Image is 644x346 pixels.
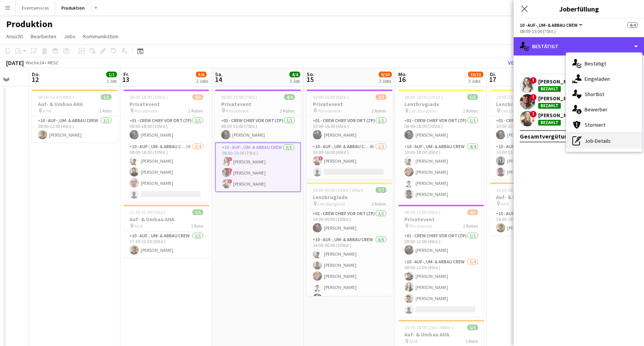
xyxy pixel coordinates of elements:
span: Kommunikation [83,33,118,40]
div: 08:00-15:00 (7Std.) [520,28,638,34]
span: 16 [397,75,407,84]
span: Bearbeiten [31,33,56,40]
span: 4/5 [467,209,478,215]
app-card-role: 01 - Crew Chief vor Ort (ZP)1/114:00-00:00 (10Std.)[PERSON_NAME] [307,209,393,235]
span: 2 Rollen [463,223,478,229]
span: ! [319,156,323,161]
app-card-role: 10 - Auf-, Um- & Abbau Crew5B3/408:00-18:00 (10Std.)[PERSON_NAME][PERSON_NAME][PERSON_NAME] [123,142,209,202]
h3: Joberfüllung [514,4,644,14]
div: 2 Jobs [196,78,208,84]
h3: Auf- & Umbau AHA [123,216,209,223]
span: 1 Rolle [191,223,203,229]
a: Ansicht [3,31,26,41]
app-job-card: 17:30-22:30 (5Std.)1/1Auf- & Umbau AHA AHA1 Rolle10 - Auf-, Um- & Abbau Crew1/117:30-22:30 (5Std.... [123,205,209,258]
span: 5/6 [196,72,207,77]
h3: Lenzbrugiade [490,101,576,108]
span: 15:30-18:00 (2Std.30Min.) [404,325,453,330]
app-card-role: 10 - Auf-, Um- & Abbau Crew1/117:30-22:30 (5Std.)[PERSON_NAME] [123,232,209,258]
span: Mo. [398,71,407,78]
app-card-role: 01 - Crew Chief vor Ort (ZP)1/108:00-12:00 (4Std.)[PERSON_NAME] [398,232,484,258]
span: 15 [306,75,314,84]
span: Privatevent [135,108,157,114]
span: 1 Rolle [99,108,112,114]
span: 4/4 [289,72,300,77]
span: Sa. [215,71,223,78]
app-job-card: 14:00-00:00 (10Std.) (Mon)7/7Lenzbrugiade Lenzburgiade2 Rollen01 - Crew Chief vor Ort (ZP)1/114:0... [307,183,393,296]
app-job-card: 14:30-18:30 (4Std.)1/1Auf- & Umbau AHA AHA1 Rolle10 - Auf-, Um- & Abbau Crew1/114:30-18:30 (4Std.... [490,183,576,235]
span: So. [307,71,314,78]
span: 08:00-18:00 (10Std.) [404,94,443,100]
div: Gesamtvergütung [520,132,572,140]
span: 08:00-12:00 (4Std.) [38,94,74,100]
span: AHA [43,108,51,114]
app-job-card: 08:00-18:00 (10Std.)5/5Lenzbrugiade Lenzburgiade2 Rollen01 - Crew Chief vor Ort (ZP)1/108:00-18:0... [398,90,484,202]
span: 7/7 [376,187,386,193]
div: Bezahlt [538,103,561,109]
span: 08:00-15:00 (7Std.) [221,94,257,100]
h3: Lenzbrugiade [307,194,393,201]
span: ! [228,179,232,184]
span: 08:00-18:00 (10Std.) [130,94,168,100]
span: 2 Rollen [463,108,478,114]
h3: Auf- & Umbau AHA [32,101,118,108]
h3: Lenzbrugiade [398,101,484,108]
span: Privatevent [226,108,249,114]
span: Jobs [64,33,76,40]
div: Job-Details [566,133,642,149]
span: 5/5 [467,94,478,100]
span: 10:00-23:00 (13Std.) [496,94,534,100]
span: 10 - Auf-, Um- & Abbau Crew [520,22,578,28]
span: 2 Rollen [188,108,203,114]
span: Lenzburgiade [409,108,437,114]
span: 1/1 [101,94,112,100]
app-job-card: 08:00-18:00 (10Std.)4/5Privatevent Privatevent2 Rollen01 - Crew Chief vor Ort (ZP)1/108:00-18:00 ... [123,90,209,202]
div: [DATE] [6,59,24,67]
h3: Privatevent [398,216,484,223]
app-card-role: 01 - Crew Chief vor Ort (ZP)1/108:00-18:00 (10Std.)[PERSON_NAME] [398,116,484,142]
span: 4/5 [192,94,203,100]
span: 1/1 [192,209,203,215]
a: Bearbeiten [28,31,59,41]
app-card-role: 01 - Crew Chief vor Ort (ZP)1/108:00-18:00 (10Std.)[PERSON_NAME] [123,116,209,142]
app-card-role: 01 - Crew Chief vor Ort (ZP)1/108:00-15:00 (7Std.)[PERSON_NAME] [215,116,301,142]
div: [PERSON_NAME] [538,95,579,102]
div: Bezahlt [538,86,561,92]
div: MESZ [48,60,58,65]
div: Bestätigt [566,56,642,71]
h3: Privatevent [307,101,393,108]
app-card-role: 01 - Crew Chief vor Ort (ZP)1/110:00-16:00 (6Std.)[PERSON_NAME] [307,116,393,142]
app-job-card: 10:00-23:00 (13Std.)3/3Lenzbrugiade Lenzburgiade2 Rollen01 - Crew Chief vor Ort (ZP)1/110:00-23:0... [490,90,576,180]
span: 1 Rolle [466,338,478,344]
span: 2 Rollen [371,108,386,114]
button: Eventservices [16,0,55,15]
span: 17 [489,75,496,84]
div: [PERSON_NAME] [538,112,579,119]
button: Veröffentlichen Sie 1 Job [505,58,578,68]
span: ! [228,157,232,162]
span: Privatevent [318,108,340,114]
app-card-role: 10 - Auf-, Um- & Abbau Crew1/114:30-18:30 (4Std.)[PERSON_NAME] [490,209,576,235]
span: 14:00-00:00 (10Std.) (Mon) [313,187,363,193]
app-card-role: 10 - Auf-, Um- & Abbau Crew4/410:00-18:00 (8Std.)[PERSON_NAME][PERSON_NAME][PERSON_NAME][PERSON_N... [398,142,484,202]
span: 17:30-22:30 (5Std.) [130,209,166,215]
app-job-card: 08:00-15:00 (7Std.)4/4Privatevent Privatevent2 Rollen01 - Crew Chief vor Ort (ZP)1/108:00-15:00 (... [215,90,301,192]
span: Do. [32,71,40,78]
h3: Auf- & Umbau AHA [490,194,576,201]
span: 9/10 [379,72,392,77]
span: 08:00-12:00 (4Std.) [404,209,440,215]
div: 2 Jobs [379,78,391,84]
span: Woche 24 [25,60,44,65]
div: 1 Job [107,78,117,84]
button: 10 - Auf-, Um- & Abbau Crew [520,22,584,28]
span: 2 Rollen [280,108,295,114]
span: ! [530,94,537,101]
span: 10/11 [468,72,483,77]
h1: Produktion [6,18,53,30]
span: Lenzburgiade [501,108,528,114]
app-card-role: 10 - Auf-, Um- & Abbau Crew2/210:00-23:00 (13Std.)[PERSON_NAME][PERSON_NAME] [490,142,576,180]
app-card-role: 01 - Crew Chief vor Ort (ZP)1/110:00-23:00 (13Std.)[PERSON_NAME] [490,116,576,142]
span: 14:30-18:30 (4Std.) [496,187,532,193]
